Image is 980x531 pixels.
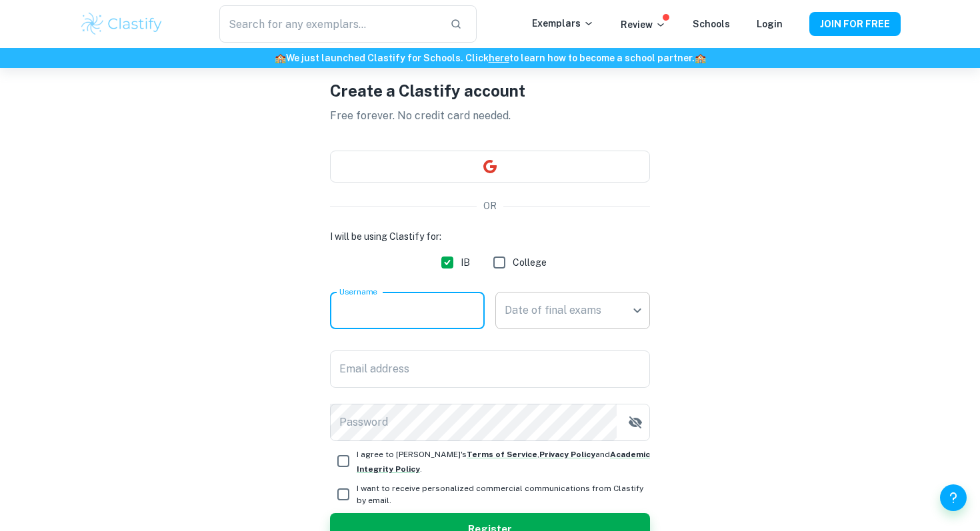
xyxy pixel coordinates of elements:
[330,79,650,103] h1: Create a Clastify account
[489,53,509,63] a: here
[513,255,547,270] span: College
[695,53,706,63] span: 🏫
[467,450,537,459] a: Terms of Service
[330,108,650,124] p: Free forever. No credit card needed.
[219,5,439,43] input: Search for any exemplars...
[339,286,377,297] label: Username
[3,51,977,65] h6: We just launched Clastify for Schools. Click to learn how to become a school partner.
[483,199,497,213] p: OR
[330,229,650,244] h6: I will be using Clastify for:
[461,255,470,270] span: IB
[757,19,783,29] a: Login
[532,16,594,31] p: Exemplars
[275,53,286,63] span: 🏫
[79,11,164,37] img: Clastify logo
[357,450,650,474] span: I agree to [PERSON_NAME]'s , and .
[809,12,901,36] button: JOIN FOR FREE
[539,450,595,459] a: Privacy Policy
[693,19,730,29] a: Schools
[621,17,666,32] p: Review
[940,484,967,511] button: Help and Feedback
[357,482,650,506] span: I want to receive personalized commercial communications from Clastify by email.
